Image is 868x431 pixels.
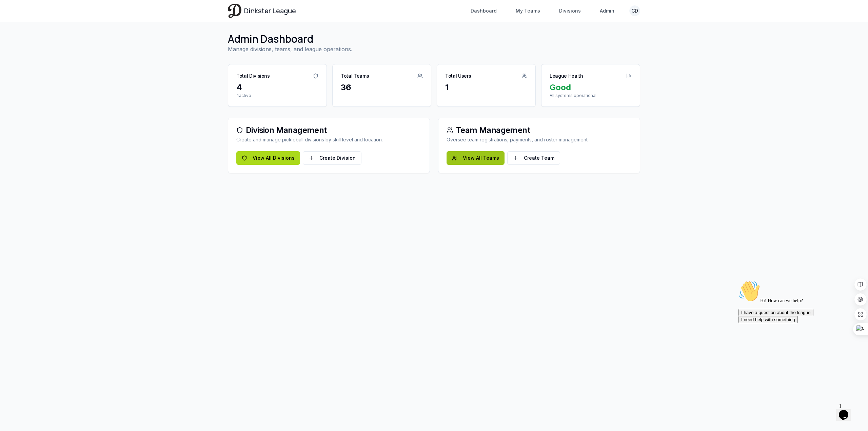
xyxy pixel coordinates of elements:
[341,82,423,93] div: 36
[236,82,318,93] div: 4
[550,93,632,98] p: All systems operational
[341,73,369,79] div: Total Teams
[445,73,471,79] div: Total Users
[512,5,544,17] a: My Teams
[228,45,640,53] p: Manage divisions, teams, and league operations.
[550,82,632,93] div: Good
[236,136,421,143] div: Create and manage pickleball divisions by skill level and location.
[629,5,640,16] button: CD
[244,6,296,16] span: Dinkster League
[836,400,858,421] iframe: chat widget
[3,38,62,45] button: I need help with something
[3,3,125,45] div: 👋Hi! How can we help?I have a question about the leagueI need help with something
[228,4,296,18] a: Dinkster League
[555,5,585,17] a: Divisions
[236,151,300,165] a: View All Divisions
[228,4,241,18] img: Dinkster
[550,73,583,79] div: League Health
[447,126,632,134] div: Team Management
[447,151,505,165] a: View All Teams
[3,31,78,38] button: I have a question about the league
[736,278,858,397] iframe: chat widget
[303,151,361,165] a: Create Division
[447,136,632,143] div: Oversee team registrations, payments, and roster management.
[507,151,560,165] a: Create Team
[236,126,421,134] div: Division Management
[236,73,270,79] div: Total Divisions
[236,93,318,98] p: 4 active
[596,5,618,17] a: Admin
[3,3,24,24] img: :wave:
[445,82,527,93] div: 1
[3,20,67,25] span: Hi! How can we help?
[228,33,640,45] h1: Admin Dashboard
[467,5,501,17] a: Dashboard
